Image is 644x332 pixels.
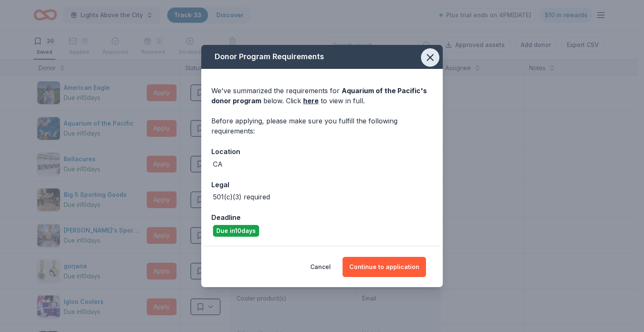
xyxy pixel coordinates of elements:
[211,146,433,157] div: Location
[303,96,319,106] a: here
[213,159,223,169] div: CA
[211,179,433,190] div: Legal
[213,225,259,237] div: Due in 10 days
[343,257,426,277] button: Continue to application
[211,86,433,106] div: We've summarized the requirements for below. Click to view in full.
[213,192,270,202] div: 501(c)(3) required
[310,257,331,277] button: Cancel
[201,45,443,69] div: Donor Program Requirements
[211,116,433,136] div: Before applying, please make sure you fulfill the following requirements:
[211,212,433,223] div: Deadline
